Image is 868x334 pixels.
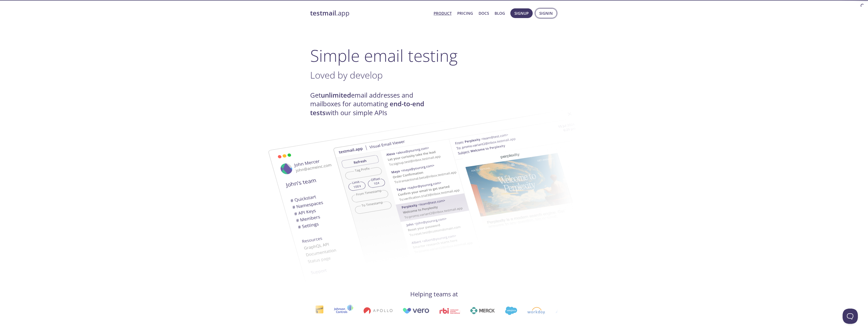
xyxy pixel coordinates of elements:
span: Signup [514,10,529,17]
a: Product [434,10,452,17]
h4: Get email addresses and mailboxes for automating with our simple APIs [310,91,434,117]
img: vero [403,308,430,314]
img: apollo [364,307,392,314]
img: testmail-email-viewer [249,118,524,290]
a: testmail.app [310,9,430,18]
img: testmail-email-viewer [333,101,607,273]
img: johnsoncontrols [334,305,353,317]
strong: testmail [310,9,336,18]
img: rbi [439,308,460,314]
button: Signin [535,8,557,18]
strong: end-to-end tests [310,99,424,117]
h4: Helping teams at [310,290,558,298]
button: Signup [510,8,533,18]
a: Docs [479,10,489,17]
span: Loved by develop [310,69,383,81]
img: salesforce [505,307,517,315]
img: workday [527,307,545,314]
h1: Simple email testing [310,46,558,65]
span: Signin [539,10,553,17]
a: Blog [495,10,505,17]
iframe: Help Scout Beacon - Open [843,309,858,324]
a: Pricing [457,10,473,17]
strong: unlimited [321,91,351,100]
img: merck [470,307,495,314]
